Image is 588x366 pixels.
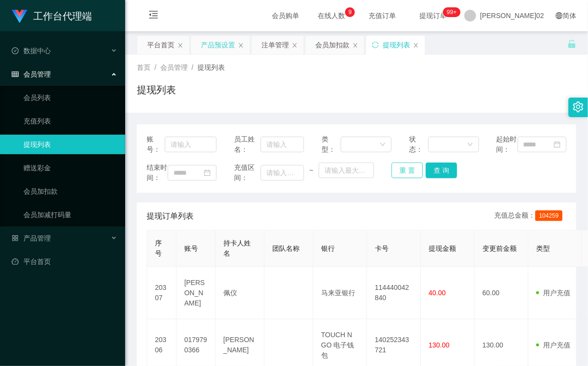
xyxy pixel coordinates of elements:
[535,210,563,221] span: 104259
[369,12,396,20] font: 充值订单
[155,239,162,257] span: 序号
[147,210,194,222] span: 提现订单列表
[443,7,460,17] sup: 1062
[12,47,19,54] i: 图标： check-circle-o
[567,40,576,48] i: 图标： 解锁
[23,70,51,78] font: 会员管理
[192,63,194,71] span: /
[536,244,550,252] span: 类型
[319,163,374,178] input: 请输入最大值为
[573,102,584,112] i: 图标： 设置
[184,244,198,252] span: 账号
[352,42,358,48] i: 图标： 关闭
[313,267,367,319] td: 马来亚银行
[137,82,176,97] h1: 提现列表
[304,165,319,176] span: ~
[176,267,216,319] td: [PERSON_NAME]
[23,182,117,201] a: 会员加扣款
[261,36,289,54] div: 注单管理
[367,267,421,319] td: 114440042840
[261,137,304,152] input: 请输入
[216,267,264,319] td: 佩仪
[204,169,211,176] i: 图标： 日历
[429,341,450,349] span: 130.00
[234,163,261,183] span: 充值区间：
[154,63,156,71] span: /
[392,163,423,178] button: 重 置
[201,36,235,54] div: 产品预设置
[23,111,117,131] a: 充值列表
[383,36,410,54] div: 提现列表
[380,142,386,148] i: 图标： 向下
[23,88,117,107] a: 会员列表
[429,244,456,252] span: 提现金额
[165,137,217,152] input: 请输入
[12,235,19,242] i: 图标： AppStore-O
[467,142,473,148] i: 图标： 向下
[12,10,27,23] img: logo.9652507e.png
[23,135,117,154] a: 提现列表
[321,244,335,252] span: 银行
[348,7,352,17] p: 9
[419,12,447,20] font: 提现订单
[375,244,389,252] span: 卡号
[318,12,345,20] font: 在线人数
[315,36,349,54] div: 会员加扣款
[292,42,298,48] i: 图标： 关闭
[345,7,355,17] sup: 9
[322,134,341,155] span: 类型：
[23,234,51,242] font: 产品管理
[426,163,457,178] button: 查 询
[543,289,570,297] font: 用户充值
[234,134,261,155] span: 员工姓名：
[23,47,51,55] font: 数据中心
[556,12,563,19] i: 图标： global
[475,267,528,319] td: 60.00
[23,158,117,178] a: 赠送彩金
[160,63,188,71] span: 会员管理
[494,211,535,219] font: 充值总金额：
[554,141,561,148] i: 图标： 日历
[497,134,518,155] span: 起始时间：
[12,12,92,20] a: 工作台代理端
[137,63,151,71] span: 首页
[147,36,174,54] div: 平台首页
[413,42,419,48] i: 图标： 关闭
[12,252,117,271] a: 图标： 仪表板平台首页
[563,12,576,20] font: 简体
[372,41,379,48] i: 图标: sync
[409,134,428,155] span: 状态：
[147,134,165,155] span: 账号：
[12,71,19,78] i: 图标： table
[238,42,244,48] i: 图标： 关闭
[482,244,517,252] span: 变更前金额
[177,42,183,48] i: 图标： 关闭
[261,165,304,181] input: 请输入最小值为
[223,239,251,257] span: 持卡人姓名
[429,289,446,297] span: 40.00
[147,163,168,183] span: 结束时间：
[137,0,170,32] i: 图标： menu-fold
[543,341,570,349] font: 用户充值
[23,205,117,224] a: 会员加减打码量
[147,267,176,319] td: 20307
[197,63,225,71] span: 提现列表
[33,0,92,32] h1: 工作台代理端
[272,244,300,252] span: 团队名称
